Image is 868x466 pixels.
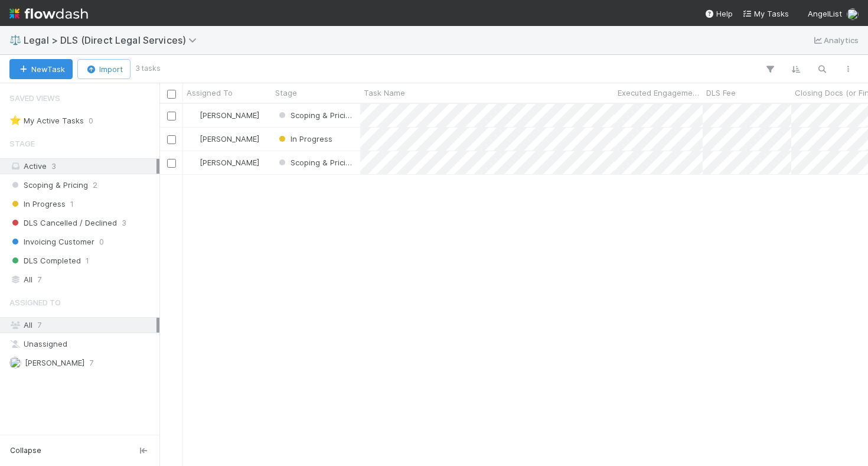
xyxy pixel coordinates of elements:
span: Collapse [10,445,41,456]
span: ⚖️ [9,35,21,45]
span: Scoping & Pricing [276,110,355,120]
span: In Progress [276,134,332,144]
span: 3 [122,216,126,230]
a: My Tasks [742,8,789,19]
span: Assigned To [187,87,233,99]
div: In Progress [276,133,332,145]
span: [PERSON_NAME] [25,358,84,367]
span: My Tasks [742,9,789,18]
span: [PERSON_NAME] [200,110,259,120]
span: Saved Views [9,86,60,110]
span: 3 [51,161,56,171]
img: avatar_b5be9b1b-4537-4870-b8e7-50cc2287641b.png [188,134,198,144]
span: Scoping & Pricing [276,158,355,167]
span: DLS Completed [9,253,81,268]
span: In Progress [9,197,66,211]
span: DLS Cancelled / Declined [9,216,117,230]
input: Toggle Row Selected [167,159,176,168]
input: Toggle Row Selected [167,112,176,120]
span: Stage [9,132,35,155]
span: Assigned To [9,291,61,314]
div: My Active Tasks [9,113,84,128]
span: Invoicing Customer [9,234,94,249]
div: All [9,272,156,287]
span: AngelList [808,9,842,18]
button: NewTask [9,59,73,79]
span: 1 [70,197,74,211]
span: 7 [37,272,41,287]
div: [PERSON_NAME] [188,109,259,121]
small: 3 tasks [135,63,161,74]
span: 7 [37,320,41,330]
span: 0 [99,234,104,249]
span: ⭐ [9,115,21,125]
span: 2 [93,178,97,193]
span: 7 [89,356,93,370]
div: Scoping & Pricing [276,157,354,168]
span: [PERSON_NAME] [200,158,259,167]
div: Help [704,8,733,19]
img: avatar_b5be9b1b-4537-4870-b8e7-50cc2287641b.png [188,110,198,120]
span: Stage [275,87,297,99]
img: avatar_b5be9b1b-4537-4870-b8e7-50cc2287641b.png [188,158,198,167]
div: All [9,318,156,333]
input: Toggle Row Selected [167,135,176,144]
div: [PERSON_NAME] [188,157,259,168]
span: Scoping & Pricing [9,178,88,193]
div: Active [9,159,156,174]
img: logo-inverted-e16ddd16eac7371096b0.svg [9,4,88,24]
div: [PERSON_NAME] [188,133,259,145]
span: Legal > DLS (Direct Legal Services) [24,34,203,46]
span: 0 [89,113,93,128]
span: DLS Fee [706,87,736,99]
span: Executed Engagement Letter [618,87,700,99]
a: Analytics [812,33,859,47]
img: avatar_b5be9b1b-4537-4870-b8e7-50cc2287641b.png [9,357,21,369]
div: Unassigned [9,337,156,351]
div: Scoping & Pricing [276,109,354,121]
span: Task Name [364,87,405,99]
input: Toggle All Rows Selected [167,90,176,99]
button: Import [77,59,130,79]
span: [PERSON_NAME] [200,134,259,144]
span: 1 [86,253,89,268]
img: avatar_6811aa62-070e-4b0a-ab85-15874fb457a1.png [847,8,859,20]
